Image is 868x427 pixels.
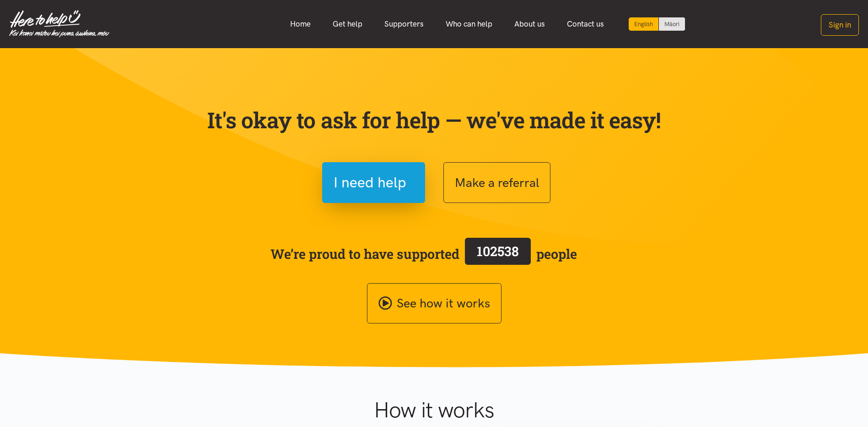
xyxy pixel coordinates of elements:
a: Get help [322,14,373,34]
p: It's okay to ask for help — we've made it easy! [205,107,663,133]
a: See how it works [367,283,501,324]
span: 102538 [477,242,519,260]
div: Language toggle [629,17,685,31]
a: Switch to Te Reo Māori [659,17,685,31]
img: Home [9,10,109,38]
a: About us [503,14,556,34]
span: We’re proud to have supported people [270,236,577,272]
a: 102538 [459,236,536,272]
a: Home [279,14,322,34]
a: Supporters [373,14,435,34]
button: Make a referral [443,162,550,203]
button: Sign in [821,14,859,36]
a: Who can help [435,14,503,34]
h1: How it works [285,397,583,423]
a: Contact us [556,14,615,34]
div: Current language [629,17,659,31]
span: I need help [334,171,406,194]
button: I need help [322,162,425,203]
